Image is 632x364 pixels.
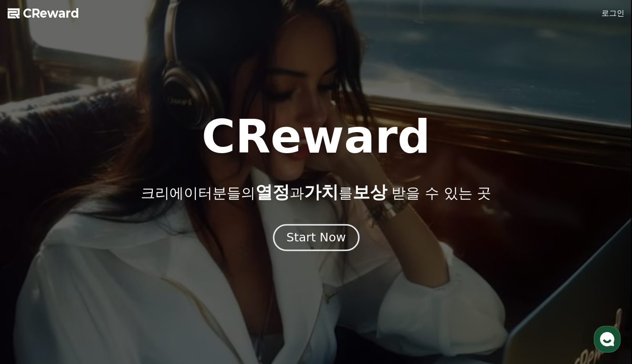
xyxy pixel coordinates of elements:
[286,229,346,246] div: Start Now
[3,285,63,309] a: 홈
[275,234,358,243] a: Start Now
[255,182,290,202] span: 열정
[141,183,491,202] p: 크리에이터분들의 과 를 받을 수 있는 곳
[147,299,159,307] span: 설정
[123,285,183,309] a: 설정
[63,285,123,309] a: 대화
[8,6,79,21] a: CReward
[304,182,338,202] span: 가치
[273,224,359,251] button: Start Now
[201,114,430,160] h1: CReward
[353,182,387,202] span: 보상
[23,6,79,21] span: CReward
[601,8,624,19] a: 로그인
[87,300,99,307] span: 대화
[30,299,36,307] span: 홈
